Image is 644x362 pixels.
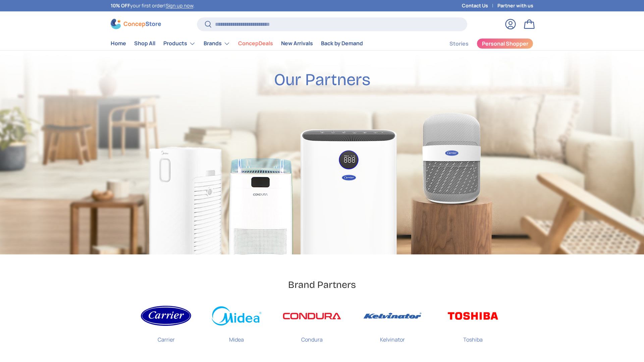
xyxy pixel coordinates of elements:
[362,302,423,349] a: Kelvinator
[134,37,155,50] a: Shop All
[111,2,195,9] p: your first order! .
[111,37,126,50] a: Home
[462,2,497,9] a: Contact Us
[111,19,161,29] img: ConcepStore
[200,37,234,50] summary: Brands
[141,302,191,349] a: Carrier
[477,38,533,49] a: Personal Shopper
[166,2,193,9] a: Sign up now
[321,37,363,50] a: Back by Demand
[433,37,533,50] nav: Secondary
[301,330,323,344] p: Condura
[380,330,405,344] p: Kelvinator
[449,37,469,50] a: Stories
[288,279,356,291] h2: Brand Partners
[281,37,313,50] a: New Arrivals
[159,37,200,50] summary: Products
[158,330,175,344] p: Carrier
[111,2,130,9] strong: 10% OFF
[211,302,262,349] a: Midea
[274,69,370,90] h2: Our Partners
[163,37,196,50] a: Products
[282,302,342,349] a: Condura
[482,41,528,46] span: Personal Shopper
[204,37,230,50] a: Brands
[443,302,503,349] a: Toshiba
[463,330,483,344] p: Toshiba
[229,330,244,344] p: Midea
[111,37,363,50] nav: Primary
[238,37,273,50] a: ConcepDeals
[497,2,533,9] a: Partner with us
